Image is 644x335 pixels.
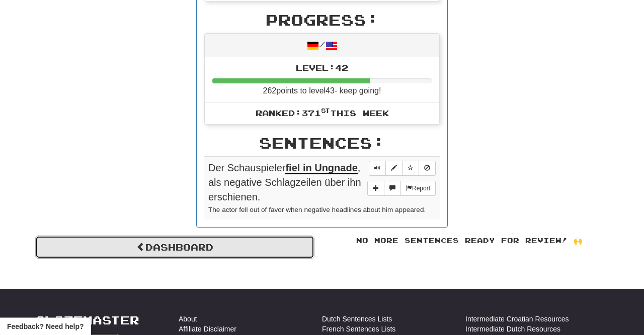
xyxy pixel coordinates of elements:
[419,161,436,176] button: Toggle ignore
[367,181,384,196] button: Add sentence to collection
[367,181,436,196] div: More sentence controls
[179,314,197,324] a: About
[385,161,403,176] button: Edit sentence
[369,161,436,176] div: Sentence controls
[204,135,440,151] h2: Sentences:
[322,324,395,334] a: French Sentences Lists
[296,63,348,72] span: Level: 42
[322,314,392,324] a: Dutch Sentences Lists
[465,314,569,324] a: Intermediate Croatian Resources
[285,162,357,174] u: fiel in Ungnade
[179,324,236,334] a: Affiliate Disclaimer
[208,162,361,202] span: Der Schauspieler , als negative Schlagzeilen über ihn erschienen.
[400,181,436,196] button: Report
[256,108,389,118] span: Ranked: 371 this week
[205,57,439,102] li: 262 points to level 43 - keep going!
[402,161,419,176] button: Toggle favorite
[35,314,139,326] a: Clozemaster
[321,107,330,114] sup: st
[205,34,439,57] div: /
[330,236,609,246] div: No more sentences ready for review! 🙌
[465,324,560,334] a: Intermediate Dutch Resources
[204,12,440,28] h2: Progress:
[369,161,386,176] button: Play sentence audio
[208,206,426,213] small: The actor fell out of favor when negative headlines about him appeared.
[7,321,84,331] span: Open feedback widget
[35,236,314,259] a: Dashboard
